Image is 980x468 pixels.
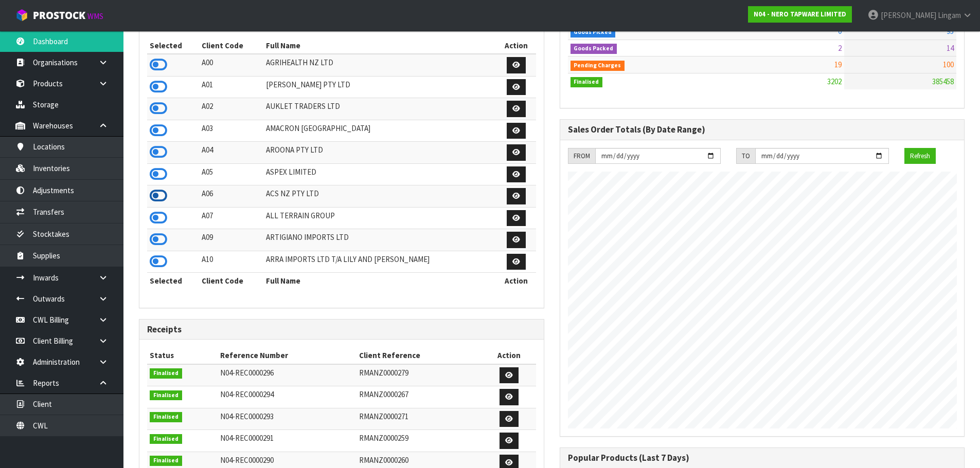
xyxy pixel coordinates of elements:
td: A05 [199,163,264,185]
td: ALL TERRAIN GROUP [263,207,496,229]
td: AGRIHEALTH NZ LTD [263,54,496,76]
span: RMANZ0000259 [359,433,408,443]
th: Status [147,347,218,364]
th: Full Name [263,273,496,289]
img: cube-alt.png [15,9,28,22]
span: Finalised [150,390,182,401]
span: N04-REC0000290 [220,455,274,465]
span: RMANZ0000260 [359,455,408,465]
td: AROONA PTY LTD [263,142,496,164]
span: Finalised [150,434,182,444]
span: 19 [834,60,842,69]
th: Action [497,38,536,54]
td: A02 [199,98,264,120]
span: 14 [947,43,954,53]
td: AUKLET TRADERS LTD [263,98,496,120]
span: Pending Charges [571,61,625,71]
span: Goods Packed [571,44,617,54]
h3: Receipts [147,325,536,334]
span: 3202 [827,77,842,86]
th: Client Code [199,273,264,289]
span: N04-REC0000291 [220,433,274,443]
th: Client Reference [357,347,483,364]
td: A10 [199,251,264,273]
th: Client Code [199,38,264,54]
button: Refresh [904,148,936,164]
td: A09 [199,229,264,251]
span: [PERSON_NAME] [881,10,936,20]
div: TO [736,148,755,164]
td: A04 [199,142,264,164]
span: 385458 [932,77,954,86]
th: Action [497,273,536,289]
td: A01 [199,76,264,98]
td: A00 [199,54,264,76]
th: Selected [147,38,199,54]
h3: Popular Products (Last 7 Days) [568,453,957,463]
a: N04 - NERO TAPWARE LIMITED [748,6,852,23]
span: N04-REC0000294 [220,389,274,399]
th: Reference Number [218,347,356,364]
span: RMANZ0000267 [359,389,408,399]
div: FROM [568,148,595,164]
h3: Sales Order Totals (By Date Range) [568,125,957,135]
span: Goods Picked [571,27,616,38]
span: Finalised [150,456,182,466]
span: Finalised [150,368,182,379]
td: A06 [199,185,264,208]
span: 2 [838,43,842,53]
span: RMANZ0000279 [359,368,408,378]
td: AMACRON [GEOGRAPHIC_DATA] [263,120,496,142]
span: ProStock [33,9,85,22]
td: A07 [199,207,264,229]
td: ASPEX LIMITED [263,163,496,185]
td: ACS NZ PTY LTD [263,185,496,208]
small: WMS [87,11,103,21]
th: Selected [147,273,199,289]
span: Finalised [571,77,603,87]
th: Action [482,347,536,364]
td: ARTIGIANO IMPORTS LTD [263,229,496,251]
span: Lingam [938,10,961,20]
span: N04-REC0000293 [220,411,274,421]
td: ARRA IMPORTS LTD T/A LILY AND [PERSON_NAME] [263,251,496,273]
span: N04-REC0000296 [220,368,274,378]
strong: N04 - NERO TAPWARE LIMITED [754,10,846,18]
span: 100 [943,60,954,69]
td: [PERSON_NAME] PTY LTD [263,76,496,98]
span: RMANZ0000271 [359,411,408,421]
th: Full Name [263,38,496,54]
td: A03 [199,120,264,142]
span: Finalised [150,412,182,422]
